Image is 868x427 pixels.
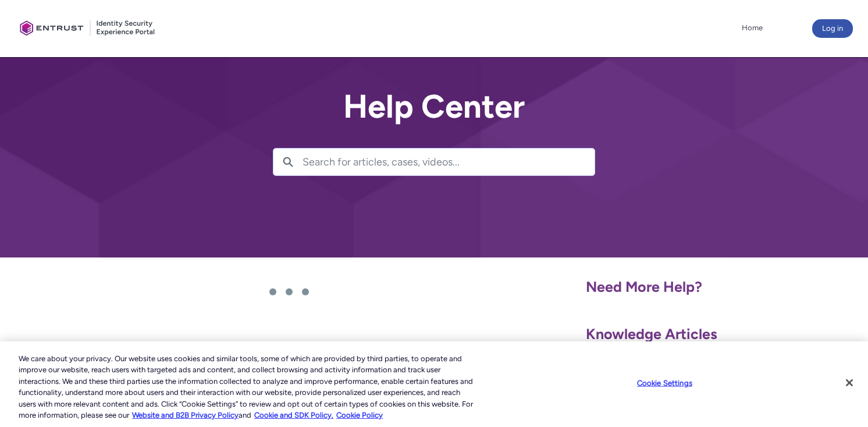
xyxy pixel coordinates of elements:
button: Cookie Settings [628,372,701,395]
button: Log in [812,19,853,38]
span: Need More Help? [586,278,702,295]
a: Cookie and SDK Policy. [254,411,333,419]
p: Still Not Finding What You're Looking For? [7,339,572,361]
a: Home [739,19,766,37]
a: Cookie Policy [336,411,383,419]
span: Knowledge Articles [586,325,717,343]
div: We care about your privacy. Our website uses cookies and similar tools, some of which are provide... [19,353,478,421]
button: Search [273,149,303,175]
input: Search for articles, cases, videos... [303,149,595,175]
a: More information about our cookie policy., opens in a new tab [132,411,239,419]
h2: Help Center [273,89,595,125]
button: Close [837,370,862,396]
